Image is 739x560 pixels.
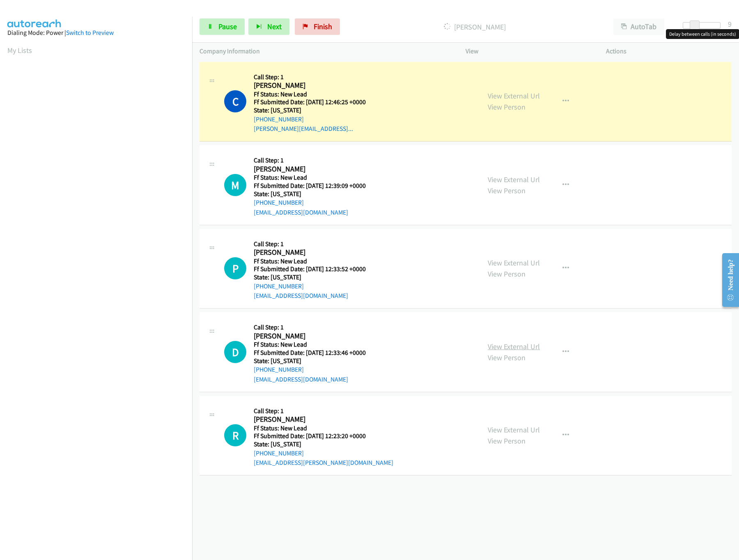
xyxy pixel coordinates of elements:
h1: R [224,424,246,446]
h5: Call Step: 1 [254,240,376,248]
iframe: Resource Center [716,247,739,313]
h5: Ff Submitted Date: [DATE] 12:33:46 +0000 [254,349,376,357]
h5: State: [US_STATE] [254,440,393,448]
a: View Person [488,436,526,446]
h5: Ff Submitted Date: [DATE] 12:39:09 +0000 [254,182,376,190]
a: Finish [295,18,340,35]
a: [PERSON_NAME][EMAIL_ADDRESS]... [254,125,353,133]
a: View External Url [488,342,540,351]
h5: Ff Status: New Lead [254,174,376,182]
button: Next [248,18,289,35]
p: View [466,46,591,56]
span: Next [267,22,282,31]
a: [PHONE_NUMBER] [254,366,304,373]
a: [PHONE_NUMBER] [254,282,304,290]
div: The call is yet to be attempted [224,424,246,446]
p: Actions [606,46,732,56]
h2: [PERSON_NAME] [254,165,376,174]
h2: [PERSON_NAME] [254,331,376,341]
h5: Call Step: 1 [254,407,393,415]
a: View Person [488,186,526,195]
div: Dialing Mode: Power | [7,28,185,38]
h5: State: [US_STATE] [254,106,376,114]
a: [PHONE_NUMBER] [254,199,304,206]
h5: Ff Status: New Lead [254,90,376,98]
a: View Person [488,102,526,112]
a: View External Url [488,425,540,434]
h2: [PERSON_NAME] [254,248,376,257]
a: [EMAIL_ADDRESS][DOMAIN_NAME] [254,292,348,299]
h5: State: [US_STATE] [254,190,376,198]
a: [EMAIL_ADDRESS][DOMAIN_NAME] [254,208,348,216]
p: Company Information [200,46,451,56]
h5: Ff Status: New Lead [254,257,376,265]
div: The call is yet to be attempted [224,341,246,363]
h1: M [224,174,246,196]
a: View Person [488,269,526,279]
h1: P [224,257,246,279]
button: AutoTab [613,18,664,35]
h2: [PERSON_NAME] [254,81,376,90]
a: [EMAIL_ADDRESS][PERSON_NAME][DOMAIN_NAME] [254,459,393,466]
h5: Ff Status: New Lead [254,424,393,432]
h5: State: [US_STATE] [254,357,376,365]
h5: State: [US_STATE] [254,273,376,281]
a: Pause [200,18,245,35]
a: My Lists [7,46,32,55]
h2: [PERSON_NAME] [254,415,376,424]
h5: Ff Submitted Date: [DATE] 12:23:20 +0000 [254,432,393,440]
a: [EMAIL_ADDRESS][DOMAIN_NAME] [254,375,348,383]
h5: Ff Submitted Date: [DATE] 12:46:25 +0000 [254,98,376,106]
span: Finish [314,22,332,31]
h1: C [224,90,246,112]
p: [PERSON_NAME] [351,21,599,32]
a: View External Url [488,175,540,184]
h5: Ff Status: New Lead [254,341,376,349]
h5: Call Step: 1 [254,156,376,165]
h5: Call Step: 1 [254,323,376,331]
a: View Person [488,353,526,362]
iframe: Dialpad [7,63,192,453]
a: Switch to Preview [66,29,114,37]
h5: Call Step: 1 [254,73,376,81]
a: View External Url [488,258,540,267]
h5: Ff Submitted Date: [DATE] 12:33:52 +0000 [254,265,376,273]
h1: D [224,341,246,363]
span: Pause [218,22,237,31]
a: [PHONE_NUMBER] [254,115,304,123]
a: [PHONE_NUMBER] [254,449,304,457]
div: 9 [728,18,732,30]
a: View External Url [488,91,540,101]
